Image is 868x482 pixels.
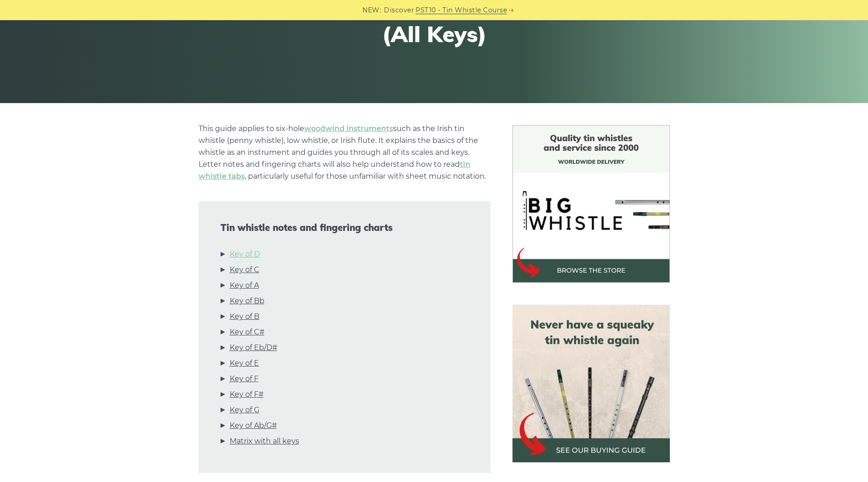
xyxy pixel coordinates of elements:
a: Key of D [230,248,260,260]
span: Tin whistle notes and fingering charts [221,222,469,233]
img: tin whistle buying guide [512,305,670,462]
a: Key of C# [230,326,264,338]
a: Key of C [230,264,259,276]
a: Matrix with all keys [230,435,299,447]
a: PST10 - Tin Whistle Course [415,5,507,16]
a: Key of F [230,373,259,385]
a: Key of Eb/D# [230,342,277,354]
img: BigWhistle Tin Whistle Store [512,125,670,283]
a: Key of A [230,279,259,291]
a: Key of Ab/G# [230,420,277,432]
a: Key of Bb [230,295,264,307]
a: Key of B [230,311,259,323]
a: Key of G [230,404,259,416]
span: Discover [384,5,414,16]
a: woodwind instruments [304,124,393,133]
a: Key of E [230,357,259,369]
p: This guide applies to six-hole such as the Irish tin whistle (penny whistle), low whistle, or Iri... [199,123,491,182]
span: NEW: [362,5,381,16]
a: Key of F# [230,389,264,400]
